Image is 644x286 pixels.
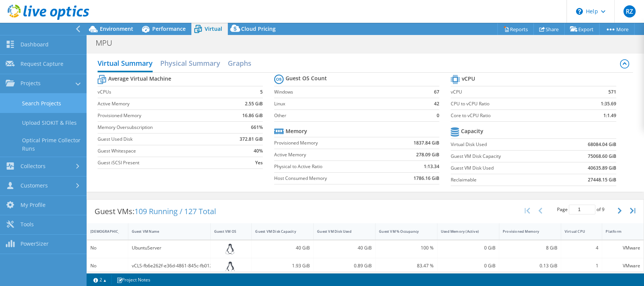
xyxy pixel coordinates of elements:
a: Share [534,23,565,35]
div: Provisioned Memory [503,229,548,234]
span: 109 Running / 127 Total [134,206,216,216]
b: 278.09 GiB [416,151,439,159]
div: Guest VM % Occupancy [379,229,425,234]
b: 372.81 GiB [240,135,263,143]
label: Guest Whitespace [98,147,223,155]
a: Project Notes [111,275,156,284]
b: Capacity [461,127,483,135]
b: 27448.15 GiB [588,176,616,184]
h2: Graphs [228,56,251,71]
b: 40635.89 GiB [588,164,616,172]
label: Windows [274,88,424,96]
div: Guest VM OS [214,229,239,234]
div: Guest VM Disk Capacity [255,229,301,234]
span: Performance [152,25,186,32]
div: 0 GiB [441,244,496,252]
svg: \n [576,8,583,15]
div: 0.13 GiB [503,262,557,270]
label: vCPU [451,88,573,96]
div: Guest VM Name [132,229,198,234]
b: 75068.60 GiB [588,153,616,160]
label: Core to vCPU Ratio [451,112,573,119]
div: No [90,262,125,270]
b: 0 [437,112,439,119]
b: 1:1.49 [603,112,616,119]
a: Reports [497,23,534,35]
label: Active Memory [98,100,223,108]
div: 1.93 GiB [255,262,310,270]
div: 0.89 GiB [317,262,372,270]
label: Other [274,112,424,119]
span: Virtual [205,25,222,32]
b: 571 [608,88,616,96]
label: vCPUs [98,88,223,96]
b: Yes [255,159,263,167]
b: 1:35.69 [601,100,616,108]
b: vCPU [462,75,475,83]
a: Export [564,23,600,35]
div: 8 GiB [503,244,557,252]
h2: Physical Summary [160,56,220,71]
label: Active Memory [274,151,388,159]
b: 67 [434,88,439,96]
span: Cloud Pricing [241,25,276,32]
div: VMware [606,262,640,270]
div: UbuntuServer [132,244,207,252]
div: Virtual CPU [565,229,590,234]
b: 40% [254,147,263,155]
div: 4 [565,244,599,252]
div: 100 % [379,244,434,252]
b: 5 [260,88,263,96]
span: 9 [602,206,605,213]
label: CPU to vCPU Ratio [451,100,573,108]
label: Guest VM Disk Used [451,164,559,172]
label: Physical to Active Ratio [274,163,388,170]
label: Guest iSCSI Present [98,159,223,167]
b: 42 [434,100,439,108]
div: VMware [606,244,640,252]
span: RZ [623,5,636,17]
label: Reclaimable [451,176,559,184]
div: No [90,244,125,252]
div: vCLS-fb6e262f-e36d-4861-845c-fb0125857583 [132,262,207,270]
span: Environment [100,25,133,32]
div: 0 GiB [441,262,496,270]
div: [DEMOGRAPHIC_DATA] [90,229,115,234]
div: Used Memory (Active) [441,229,486,234]
b: 68084.04 GiB [588,141,616,148]
div: Guest VM Disk Used [317,229,363,234]
b: Average Virtual Machine [108,75,171,83]
label: Virtual Disk Used [451,141,559,148]
b: Memory [286,127,307,135]
a: More [599,23,635,35]
div: 1 [565,262,599,270]
b: 661% [251,124,263,131]
div: Guest VMs: [87,200,224,223]
label: Provisioned Memory [98,112,223,119]
b: 1837.84 GiB [414,139,439,147]
b: 2.55 GiB [245,100,263,108]
label: Memory Oversubscription [98,124,223,131]
a: 2 [88,275,112,284]
b: 1786.16 GiB [414,175,439,182]
label: Provisioned Memory [274,139,388,147]
div: Platform [606,229,631,234]
label: Guest Used Disk [98,135,223,143]
input: jump to page [569,205,595,214]
label: Host Consumed Memory [274,175,388,182]
span: Page of [557,205,605,214]
h2: Virtual Summary [98,56,153,72]
div: 83.47 % [379,262,434,270]
div: 40 GiB [317,244,372,252]
label: Guest VM Disk Capacity [451,153,559,160]
b: Guest OS Count [286,75,327,82]
h1: MPU [92,39,124,47]
div: 40 GiB [255,244,310,252]
b: 1:13.34 [424,163,439,170]
label: Linux [274,100,424,108]
b: 16.86 GiB [242,112,263,119]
